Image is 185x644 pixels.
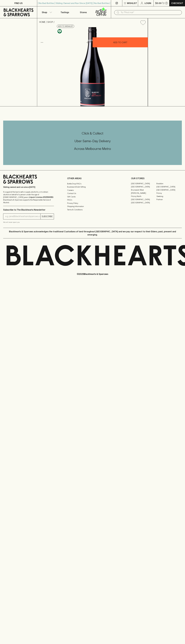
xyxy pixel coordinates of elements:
[131,192,156,195] a: [PERSON_NAME]
[3,191,54,204] p: It is against the law to sell or supply alcohol to, or to obtain alcohol on behalf of a person un...
[3,131,182,136] h5: Click & Collect
[67,177,118,180] p: OTHER AREAS
[67,195,118,198] a: Gift Cards
[67,198,118,202] a: FAQ's
[139,19,147,26] button: Add to wishlist
[67,205,118,208] a: Shipping Information
[5,214,40,219] input: e.g. jane@blackheartsandsparrows.com.au
[131,198,156,201] a: [GEOGRAPHIC_DATA]
[131,201,156,204] a: [GEOGRAPHIC_DATA]
[3,147,182,151] h5: Across Melbourne Metro
[121,10,180,15] input: Try "Pinot noir"
[29,196,53,198] strong: Liquor License #32064953
[156,182,182,185] a: Braddon
[131,195,156,198] a: Fitzroy North
[42,215,53,218] p: SUBSCRIBE
[171,2,183,5] p: Checkout
[155,2,162,5] p: $0.00
[80,11,87,14] p: Stores
[131,177,182,180] p: OUR STORES
[113,41,127,44] p: ADD TO CART
[67,182,118,185] a: Bottle Drop FAQ's
[93,37,148,47] button: ADD TO CART
[47,21,53,23] a: SHOP
[131,182,156,185] a: [GEOGRAPHIC_DATA]
[3,139,182,143] h5: Uber Same-Day Delivery
[67,202,118,205] a: Privacy Policy
[74,6,93,18] a: Stores
[42,11,47,14] p: Shop
[5,230,180,236] p: Blackhearts & Sparrows acknowledges the traditional Custodians of land throughout [GEOGRAPHIC_DAT...
[156,195,182,198] a: Geelong
[58,29,62,33] img: Vegan
[67,189,118,192] a: Careers
[67,208,118,211] a: Terms & Conditions
[37,6,56,18] button: Shop
[67,185,118,189] a: Business & Bulk Gifting
[37,27,148,106] img: 34884.png
[127,2,137,5] p: Wishlist
[156,185,182,188] a: [GEOGRAPHIC_DATA]
[156,188,182,192] a: [GEOGRAPHIC_DATA]
[131,185,156,188] a: [GEOGRAPHIC_DATA]
[3,186,54,188] p: Sibling owned and run since [DATE]
[67,192,118,195] a: Contact Us
[61,11,69,14] p: Tastings
[156,198,182,201] a: Prahran
[166,2,167,4] p: 0
[3,221,54,224] p: We will never spam you
[131,188,156,192] a: Brunswick West
[14,2,23,5] p: FIND US
[41,214,54,219] button: SUBSCRIBE
[57,25,74,28] button: Add to wishlist
[3,121,182,165] div: Call to action block
[145,2,151,5] p: Login
[156,192,182,195] a: Fitzroy
[56,6,74,18] a: Tastings
[57,28,62,34] a: Made without the use of any animal products.
[3,208,54,211] p: Subscribe to The Blackhearts Newsletter
[39,21,45,23] a: HOME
